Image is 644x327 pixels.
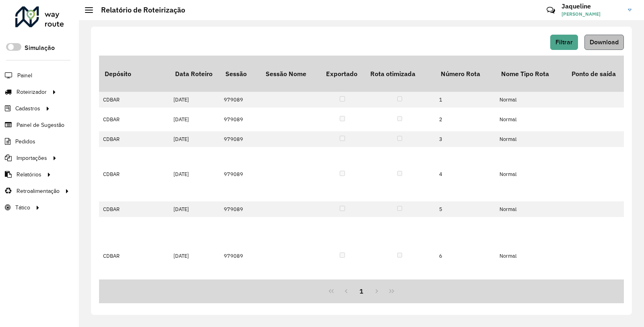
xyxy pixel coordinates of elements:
td: 979089 [220,92,260,108]
span: Download [590,39,619,46]
td: 2 [435,108,495,131]
th: Rota otimizada [365,56,435,92]
th: Exportado [320,56,365,92]
td: 979089 [220,108,260,131]
td: Normal [495,131,566,147]
td: 979089 [220,217,260,295]
td: Normal [495,201,566,217]
label: Simulação [25,43,55,53]
span: Cadastros [15,104,40,113]
span: Importações [17,154,47,162]
button: Download [584,35,624,50]
td: [DATE] [169,201,220,217]
td: CDBAR [99,92,169,108]
td: [DATE] [169,217,220,295]
h2: Relatório de Roteirização [93,6,185,14]
td: CDBAR [99,147,169,201]
td: 979089 [220,147,260,201]
a: Contato Rápido [542,2,559,19]
td: CDBAR [99,131,169,147]
td: 1 [435,92,495,108]
button: 1 [354,284,369,299]
td: Normal [495,147,566,201]
span: [PERSON_NAME] [561,10,622,18]
span: Filtrar [555,39,573,46]
td: 3 [435,131,495,147]
th: Nome Tipo Rota [495,56,566,92]
th: Sessão [220,56,260,92]
td: [DATE] [169,131,220,147]
td: 4 [435,147,495,201]
th: Depósito [99,56,169,92]
th: Ponto de saída [566,56,636,92]
h3: Jaqueline [561,2,622,10]
td: 979089 [220,131,260,147]
td: [DATE] [169,92,220,108]
span: Roteirizador [17,88,47,96]
span: Painel de Sugestão [17,121,64,129]
button: Filtrar [550,35,578,50]
td: CDBAR [99,108,169,131]
td: Normal [495,108,566,131]
span: Painel [17,71,32,80]
td: Normal [495,92,566,108]
th: Número Rota [435,56,495,92]
span: Retroalimentação [17,187,60,195]
td: CDBAR [99,217,169,295]
span: Relatórios [17,170,41,179]
td: 5 [435,201,495,217]
td: Normal [495,217,566,295]
td: 6 [435,217,495,295]
td: CDBAR [99,201,169,217]
span: Tático [15,203,30,212]
td: 979089 [220,201,260,217]
th: Data Roteiro [169,56,220,92]
span: Pedidos [15,137,35,146]
td: [DATE] [169,108,220,131]
td: [DATE] [169,147,220,201]
th: Sessão Nome [260,56,320,92]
